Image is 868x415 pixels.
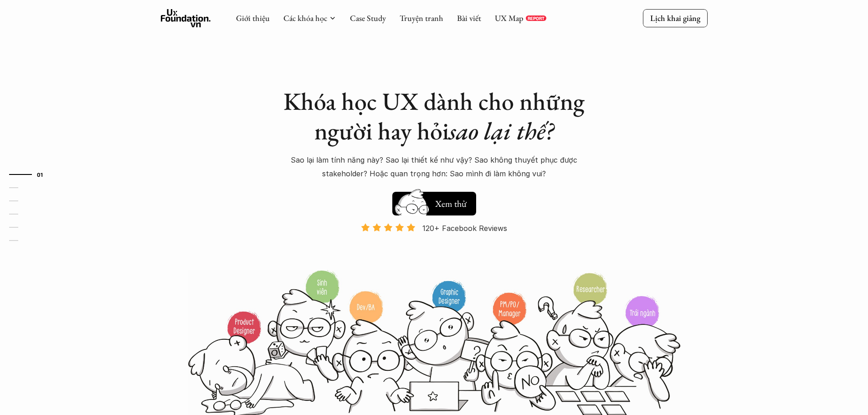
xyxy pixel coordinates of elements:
a: Bài viết [457,13,481,23]
strong: 01 [37,171,43,178]
a: 01 [9,169,52,180]
a: Case Study [350,13,386,23]
h5: Xem thử [435,197,469,210]
p: REPORT [528,15,544,21]
em: sao lại thế? [449,115,554,147]
a: Truyện tranh [400,13,443,23]
a: Xem thử [392,187,476,215]
a: 120+ Facebook Reviews [353,223,515,269]
p: 120+ Facebook Reviews [422,221,507,235]
p: Lịch khai giảng [650,13,700,23]
p: Sao lại làm tính năng này? Sao lại thiết kế như vậy? Sao không thuyết phục được stakeholder? Hoặc... [275,153,594,181]
a: Lịch khai giảng [643,9,708,27]
a: Giới thiệu [236,13,270,23]
a: Các khóa học [283,13,327,23]
a: UX Map [495,13,524,23]
a: REPORT [526,15,546,21]
h1: Khóa học UX dành cho những người hay hỏi [275,87,594,146]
